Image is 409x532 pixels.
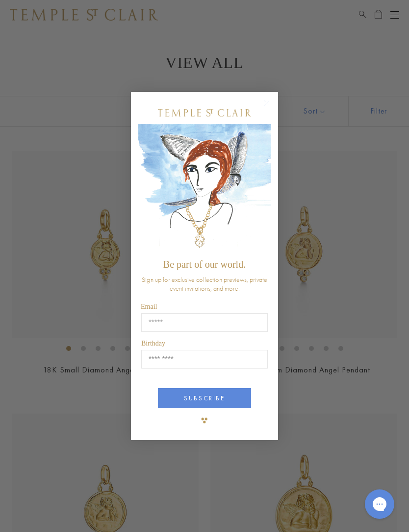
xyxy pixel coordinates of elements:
img: c4a9eb12-d91a-4d4a-8ee0-386386f4f338.jpeg [138,124,271,254]
input: Email [141,313,268,332]
button: SUBSCRIBE [158,388,251,408]
img: TSC [195,411,214,430]
span: Birthday [141,340,165,347]
img: Temple St. Clair [158,109,251,116]
iframe: Gorgias live chat messenger [360,486,399,522]
button: Close dialog [265,102,278,114]
span: Sign up for exclusive collection previews, private event invitations, and more. [142,275,267,293]
span: Be part of our world. [163,259,246,270]
span: Email [141,303,157,310]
